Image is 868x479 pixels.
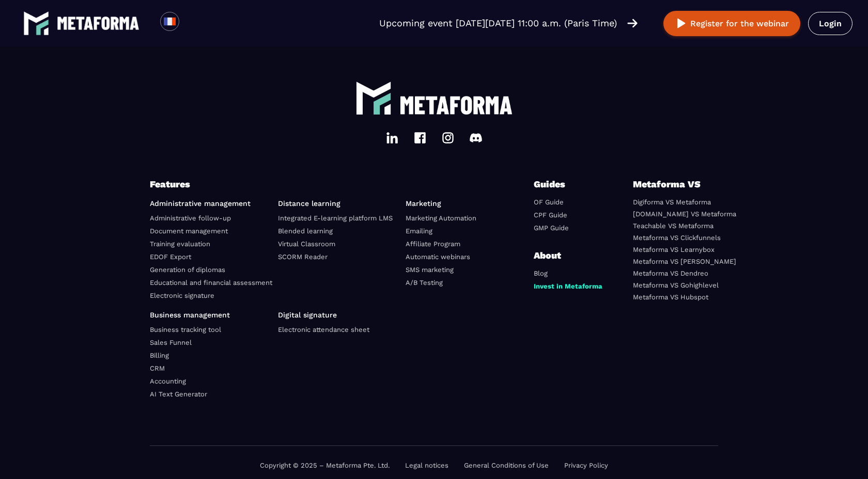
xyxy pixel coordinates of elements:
a: Administrative follow-up [150,214,231,222]
font: Login [819,19,842,28]
a: GMP Guide [534,224,569,232]
img: discord [470,132,482,144]
a: Metaforma VS [PERSON_NAME] [633,258,736,265]
a: Generation of diplomas [150,266,225,274]
a: Invest in Metaforma [534,282,602,290]
font: Educational and financial assessment [150,279,272,286]
img: logo [57,17,139,30]
a: Automatic webinars [406,253,470,261]
img: LinkedIn [386,132,398,144]
img: Facebook [414,132,426,144]
a: Marketing Automation [406,214,476,222]
a: Virtual Classroom [278,240,335,248]
font: Register for the webinar [690,19,789,28]
a: Billing [150,352,169,359]
a: Privacy Policy [564,461,608,469]
a: Blog [534,269,548,277]
font: Metaforma VS Dendreo [633,269,708,277]
a: Teachable VS Metaforma [633,222,714,230]
a: EDOF Export [150,253,191,261]
font: About [534,250,561,261]
a: CPF Guide [534,211,567,219]
a: Metaforma VS Hubspot [633,293,708,301]
a: Document management [150,227,228,235]
a: OF Guide [534,198,564,206]
font: Marketing [406,199,441,207]
a: Electronic signature [150,292,214,299]
img: arrow-right [627,18,638,29]
a: Affiliate Program [406,240,460,248]
a: Emailing [406,227,432,235]
font: Upcoming event [DATE][DATE] 11:00 a.m. (Paris Time) [379,18,617,28]
font: Guides [534,179,565,189]
font: [DOMAIN_NAME] VS Metaforma [633,210,736,218]
a: A/B Testing [406,279,443,286]
a: Sales Funnel [150,339,192,346]
img: play [675,17,688,30]
font: Features [150,179,190,189]
font: SMS marketing [406,266,454,274]
font: Copyright © 2025 – Metaforma Pte. Ltd. [260,461,390,469]
a: Accounting [150,377,186,385]
a: Blended learning [278,227,333,235]
a: CRM [150,364,165,372]
font: Digital signature [278,311,337,319]
font: Metaforma VS [633,179,701,189]
img: logo [399,96,513,115]
img: logo [355,80,392,116]
a: Integrated E-learning platform LMS [278,214,393,222]
a: Business tracking tool [150,326,221,333]
button: Register for the webinar [663,11,800,36]
font: Distance learning [278,199,340,207]
img: fr [163,15,176,28]
a: Metaforma VS Gohighlevel [633,281,719,289]
font: Administrative management [150,199,251,207]
a: Training evaluation [150,240,210,248]
a: Login [808,12,853,35]
a: Legal notices [405,461,448,469]
a: Electronic attendance sheet [278,326,369,333]
div: Search for option [179,12,205,35]
img: logo [23,10,49,36]
a: General Conditions of Use [464,461,549,469]
a: AI Text Generator [150,390,207,398]
a: SCORM Reader [278,253,328,261]
font: Digiforma VS Metaforma [633,198,711,206]
a: Metaforma VS Learnybox [633,246,715,253]
a: Metaforma VS Clickfunnels [633,234,721,242]
img: Instagram [442,132,454,144]
font: Business management [150,311,230,319]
